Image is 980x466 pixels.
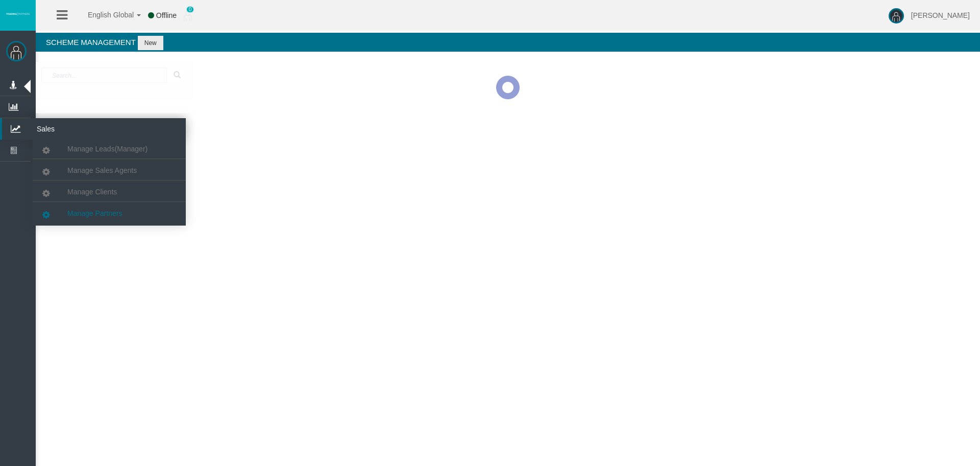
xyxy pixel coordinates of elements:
[138,36,163,50] button: New
[75,11,134,19] span: English Global
[46,38,136,47] span: Scheme Management
[67,166,137,174] span: Manage Sales Agents
[67,209,122,217] span: Manage Partners
[2,118,186,140] a: Sales
[33,183,186,201] a: Manage Clients
[67,188,117,196] span: Manage Clients
[186,6,194,13] span: 0
[33,140,186,158] a: Manage Leads(Manager)
[33,161,186,180] a: Manage Sales Agents
[184,11,192,21] img: user_small.png
[33,204,186,223] a: Manage Partners
[156,11,177,19] span: Offline
[5,12,31,16] img: logo.svg
[67,145,148,153] span: Manage Leads(Manager)
[29,118,129,140] span: Sales
[911,11,970,19] span: [PERSON_NAME]
[889,8,904,24] img: user-image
